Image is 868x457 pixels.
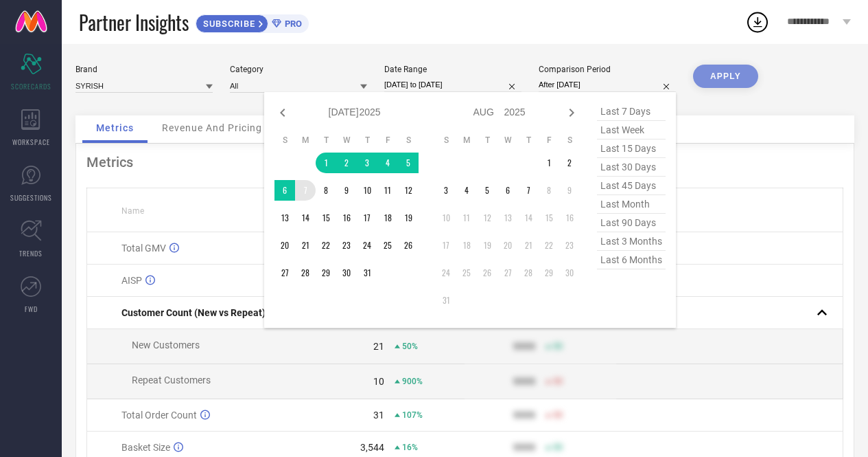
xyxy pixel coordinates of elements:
td: Sat Jul 19 2025 [398,208,419,228]
td: Sat Aug 09 2025 [559,180,580,201]
div: 3,544 [360,442,384,453]
td: Fri Jul 11 2025 [377,180,398,201]
th: Tuesday [316,135,336,146]
td: Sat Aug 23 2025 [559,235,580,256]
th: Sunday [274,135,295,146]
div: Open download list [745,10,770,34]
td: Sun Aug 03 2025 [436,180,456,201]
span: WORKSPACE [12,137,50,147]
div: Date Range [384,65,521,74]
td: Tue Aug 19 2025 [477,235,497,256]
span: 50 [553,342,563,351]
a: SUBSCRIBEPRO [196,11,309,33]
td: Sun Jul 13 2025 [274,208,295,228]
td: Wed Aug 06 2025 [497,180,518,201]
span: Total Order Count [121,410,197,421]
div: Category [230,65,367,74]
div: 9999 [513,442,535,453]
div: Next month [563,104,580,121]
td: Wed Aug 27 2025 [497,263,518,283]
th: Friday [539,135,559,146]
th: Saturday [559,135,580,146]
td: Sun Aug 24 2025 [436,263,456,283]
span: last month [597,195,666,214]
td: Mon Jul 14 2025 [295,208,316,228]
span: last 3 months [597,232,666,251]
td: Sat Jul 26 2025 [398,235,419,256]
td: Tue Jul 15 2025 [316,208,336,228]
td: Tue Jul 01 2025 [316,153,336,173]
span: 50 [553,410,563,420]
span: last week [597,121,666,140]
td: Sat Jul 12 2025 [398,180,419,201]
span: last 6 months [597,251,666,269]
span: last 45 days [597,177,666,195]
th: Tuesday [477,135,497,146]
td: Sat Aug 16 2025 [559,208,580,228]
td: Tue Jul 22 2025 [316,235,336,256]
span: Partner Insights [79,8,189,36]
span: Customer Count (New vs Repeat) [121,307,266,318]
span: last 90 days [597,214,666,232]
td: Sat Aug 02 2025 [559,153,580,173]
span: Repeat Customers [132,375,211,386]
span: 50% [402,342,418,351]
th: Sunday [436,135,456,146]
td: Thu Jul 17 2025 [357,208,377,228]
td: Mon Aug 18 2025 [456,235,477,256]
td: Mon Aug 04 2025 [456,180,477,201]
td: Wed Jul 09 2025 [336,180,357,201]
div: 9999 [513,376,535,387]
th: Wednesday [497,135,518,146]
th: Thursday [357,135,377,146]
span: last 7 days [597,102,666,121]
div: Metrics [86,154,843,170]
div: Brand [75,65,213,74]
td: Thu Aug 14 2025 [518,208,539,228]
span: Name [121,206,144,216]
th: Thursday [518,135,539,146]
th: Friday [377,135,398,146]
td: Sun Jul 27 2025 [274,263,295,283]
div: 9999 [513,341,535,352]
td: Mon Jul 28 2025 [295,263,316,283]
td: Sun Jul 20 2025 [274,235,295,256]
td: Sun Aug 10 2025 [436,208,456,228]
th: Wednesday [336,135,357,146]
td: Sat Jul 05 2025 [398,153,419,173]
td: Wed Jul 23 2025 [336,235,357,256]
span: last 30 days [597,158,666,177]
td: Wed Jul 30 2025 [336,263,357,283]
span: Revenue And Pricing [162,122,262,133]
td: Thu Aug 28 2025 [518,263,539,283]
td: Mon Jul 21 2025 [295,235,316,256]
td: Thu Aug 07 2025 [518,180,539,201]
td: Fri Aug 01 2025 [539,153,559,173]
td: Thu Jul 03 2025 [357,153,377,173]
td: Fri Aug 08 2025 [539,180,559,201]
span: last 15 days [597,140,666,158]
span: New Customers [132,339,200,350]
td: Mon Aug 25 2025 [456,263,477,283]
span: 900% [402,377,423,386]
td: Wed Jul 16 2025 [336,208,357,228]
td: Mon Aug 11 2025 [456,208,477,228]
span: 50 [553,377,563,386]
span: 107% [402,410,423,420]
td: Thu Jul 24 2025 [357,235,377,256]
td: Sun Aug 17 2025 [436,235,456,256]
td: Tue Jul 29 2025 [316,263,336,283]
input: Select comparison period [539,78,676,92]
td: Fri Jul 04 2025 [377,153,398,173]
td: Fri Aug 29 2025 [539,263,559,283]
div: 31 [373,410,384,421]
td: Thu Aug 21 2025 [518,235,539,256]
td: Fri Aug 15 2025 [539,208,559,228]
td: Tue Jul 08 2025 [316,180,336,201]
span: FWD [25,304,38,314]
span: 50 [553,443,563,452]
td: Wed Aug 20 2025 [497,235,518,256]
td: Fri Aug 22 2025 [539,235,559,256]
span: 16% [402,443,418,452]
span: SUBSCRIBE [196,19,259,29]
